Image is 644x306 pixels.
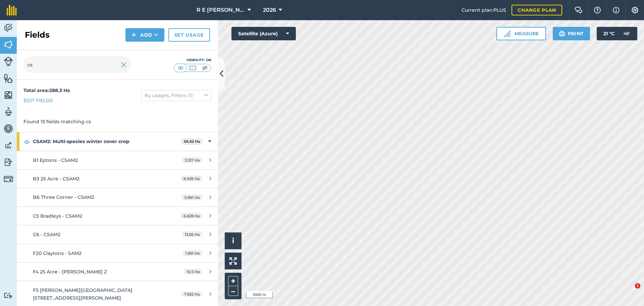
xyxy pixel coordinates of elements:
img: svg+xml;base64,PD94bWwgdmVyc2lvbj0iMS4wIiBlbmNvZGluZz0idXRmLTgiPz4KPCEtLSBHZW5lcmF0b3I6IEFkb2JlIE... [4,107,13,117]
button: Measure [496,27,546,40]
span: 13.82 Ha [182,231,203,237]
span: F4 25 Acre - [PERSON_NAME] 2 [33,269,107,275]
span: F20 Claytons - SAM2 [33,250,82,256]
button: 21 °C [597,27,637,40]
img: svg+xml;base64,PD94bWwgdmVyc2lvbj0iMS4wIiBlbmNvZGluZz0idXRmLTgiPz4KPCEtLSBHZW5lcmF0b3I6IEFkb2JlIE... [4,157,13,167]
img: Two speech bubbles overlapping with the left bubble in the forefront [575,7,583,13]
span: 6.939 Ha [180,176,203,181]
button: Print [553,27,590,40]
img: A question mark icon [593,7,601,13]
span: 2026 [263,6,276,14]
button: i [225,232,241,249]
span: Current plan : PLUS [462,6,506,14]
img: A cog icon [631,7,639,13]
h2: Fields [25,30,50,40]
span: 3.157 Ha [182,157,203,163]
span: 21 ° C [603,27,614,40]
a: C5 Bradleys - CSAM26.628 Ha [17,207,218,225]
span: 10.5 Ha [184,269,203,274]
strong: Total area : 288.3 Ha [23,87,70,93]
a: F4 25 Acre - [PERSON_NAME] 210.5 Ha [17,263,218,281]
img: svg+xml;base64,PHN2ZyB4bWxucz0iaHR0cDovL3d3dy53My5vcmcvMjAwMC9zdmciIHdpZHRoPSI1MCIgaGVpZ2h0PSI0MC... [176,64,185,71]
span: B6 Three Corner - CSAM2 [33,194,94,200]
span: C6 - CSAM2 [33,231,60,237]
button: By usages, Filters (1) [142,90,211,101]
span: B3 25 Acre - CSAM2 [33,176,79,182]
button: Satellite (Azure) [231,27,296,40]
img: svg+xml;base64,PHN2ZyB4bWxucz0iaHR0cDovL3d3dy53My5vcmcvMjAwMC9zdmciIHdpZHRoPSIxOSIgaGVpZ2h0PSIyNC... [559,30,565,38]
img: svg+xml;base64,PD94bWwgdmVyc2lvbj0iMS4wIiBlbmNvZGluZz0idXRmLTgiPz4KPCEtLSBHZW5lcmF0b3I6IEFkb2JlIE... [4,57,13,66]
a: Change plan [512,5,562,15]
img: svg+xml;base64,PHN2ZyB4bWxucz0iaHR0cDovL3d3dy53My5vcmcvMjAwMC9zdmciIHdpZHRoPSIxNyIgaGVpZ2h0PSIxNy... [613,6,620,14]
img: svg+xml;base64,PHN2ZyB4bWxucz0iaHR0cDovL3d3dy53My5vcmcvMjAwMC9zdmciIHdpZHRoPSIxOCIgaGVpZ2h0PSIyNC... [24,138,30,146]
img: svg+xml;base64,PHN2ZyB4bWxucz0iaHR0cDovL3d3dy53My5vcmcvMjAwMC9zdmciIHdpZHRoPSI1NiIgaGVpZ2h0PSI2MC... [4,90,13,100]
span: 1 [635,283,640,289]
img: svg+xml;base64,PD94bWwgdmVyc2lvbj0iMS4wIiBlbmNvZGluZz0idXRmLTgiPz4KPCEtLSBHZW5lcmF0b3I6IEFkb2JlIE... [4,174,13,184]
button: – [228,286,238,296]
button: Add [125,28,164,42]
span: 7.832 Ha [181,291,203,297]
span: C5 Bradleys - CSAM2 [33,213,82,219]
a: B3 25 Acre - CSAM26.939 Ha [17,170,218,188]
img: svg+xml;base64,PD94bWwgdmVyc2lvbj0iMS4wIiBlbmNvZGluZz0idXRmLTgiPz4KPCEtLSBHZW5lcmF0b3I6IEFkb2JlIE... [620,27,633,40]
img: svg+xml;base64,PHN2ZyB4bWxucz0iaHR0cDovL3d3dy53My5vcmcvMjAwMC9zdmciIHdpZHRoPSI1NiIgaGVpZ2h0PSI2MC... [4,73,13,83]
span: F5 [PERSON_NAME][GEOGRAPHIC_DATA][STREET_ADDRESS][PERSON_NAME] [33,287,132,301]
div: Found 13 fields matching cs [17,111,218,132]
strong: CSAM2: Multi-species winter cover crop [33,132,181,150]
button: + [228,276,238,286]
span: 5.891 Ha [181,194,203,200]
span: R E [PERSON_NAME] [197,6,245,14]
span: i [232,236,234,245]
span: 6.628 Ha [180,213,203,219]
strong: 56.62 Ha [184,139,200,144]
span: B1 Eptons - CSAM2 [33,157,78,163]
div: Visibility: On [174,57,211,63]
a: F20 Claytons - SAM21.851 Ha [17,244,218,262]
a: Set usage [168,28,210,42]
img: svg+xml;base64,PD94bWwgdmVyc2lvbj0iMS4wIiBlbmNvZGluZz0idXRmLTgiPz4KPCEtLSBHZW5lcmF0b3I6IEFkb2JlIE... [4,23,13,33]
img: svg+xml;base64,PHN2ZyB4bWxucz0iaHR0cDovL3d3dy53My5vcmcvMjAwMC9zdmciIHdpZHRoPSI1MCIgaGVpZ2h0PSI0MC... [201,64,209,71]
a: Edit fields [23,97,53,104]
div: CSAM2: Multi-species winter cover crop56.62 Ha [17,132,218,150]
img: svg+xml;base64,PHN2ZyB4bWxucz0iaHR0cDovL3d3dy53My5vcmcvMjAwMC9zdmciIHdpZHRoPSI1MCIgaGVpZ2h0PSI0MC... [189,64,197,71]
img: Ruler icon [504,30,511,37]
span: 1.851 Ha [182,250,203,256]
img: svg+xml;base64,PHN2ZyB4bWxucz0iaHR0cDovL3d3dy53My5vcmcvMjAwMC9zdmciIHdpZHRoPSIyMiIgaGVpZ2h0PSIzMC... [121,61,127,69]
a: B6 Three Corner - CSAM25.891 Ha [17,188,218,206]
a: B1 Eptons - CSAM23.157 Ha [17,151,218,169]
img: Four arrows, one pointing top left, one top right, one bottom right and the last bottom left [229,257,237,265]
input: Search [23,57,131,73]
img: svg+xml;base64,PD94bWwgdmVyc2lvbj0iMS4wIiBlbmNvZGluZz0idXRmLTgiPz4KPCEtLSBHZW5lcmF0b3I6IEFkb2JlIE... [4,292,13,299]
iframe: Intercom live chat [621,283,637,299]
a: C6 - CSAM213.82 Ha [17,225,218,244]
img: svg+xml;base64,PHN2ZyB4bWxucz0iaHR0cDovL3d3dy53My5vcmcvMjAwMC9zdmciIHdpZHRoPSI1NiIgaGVpZ2h0PSI2MC... [4,40,13,50]
img: fieldmargin Logo [7,5,17,15]
img: svg+xml;base64,PHN2ZyB4bWxucz0iaHR0cDovL3d3dy53My5vcmcvMjAwMC9zdmciIHdpZHRoPSIxNCIgaGVpZ2h0PSIyNC... [131,31,136,39]
img: svg+xml;base64,PD94bWwgdmVyc2lvbj0iMS4wIiBlbmNvZGluZz0idXRmLTgiPz4KPCEtLSBHZW5lcmF0b3I6IEFkb2JlIE... [4,140,13,150]
img: svg+xml;base64,PD94bWwgdmVyc2lvbj0iMS4wIiBlbmNvZGluZz0idXRmLTgiPz4KPCEtLSBHZW5lcmF0b3I6IEFkb2JlIE... [4,124,13,134]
